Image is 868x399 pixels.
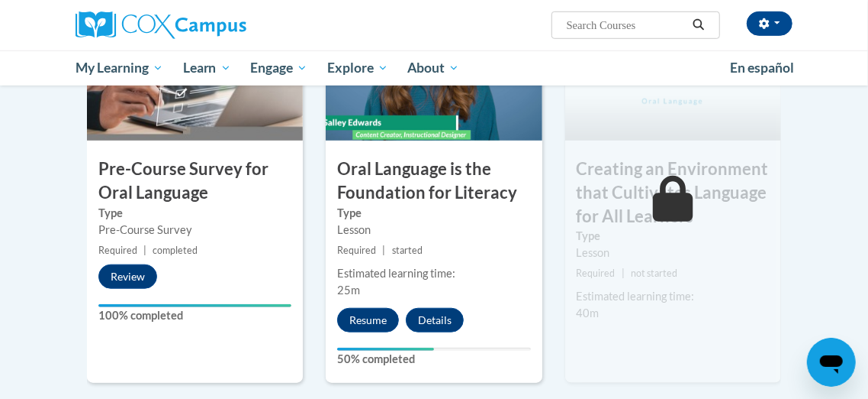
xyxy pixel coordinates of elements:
[337,205,530,222] label: Type
[76,11,299,39] a: Cox Campus
[337,284,360,297] span: 25m
[565,16,687,34] input: Search Courses
[398,50,470,86] a: About
[183,59,231,77] span: Learn
[76,59,163,77] span: My Learning
[337,308,399,332] button: Resume
[337,265,530,282] div: Estimated learning time:
[577,307,600,320] span: 40m
[153,245,198,256] span: completed
[577,228,770,245] label: Type
[392,245,423,256] span: started
[317,50,398,86] a: Explore
[98,264,157,289] button: Review
[98,222,291,238] div: Pre-Course Survey
[622,268,625,279] span: |
[631,268,677,279] span: not started
[577,268,616,279] span: Required
[577,245,770,261] div: Lesson
[577,288,770,305] div: Estimated learning time:
[66,50,173,86] a: My Learning
[76,11,246,39] img: Cox Campus
[337,348,434,351] div: Your progress
[565,157,781,228] h3: Creating an Environment that Cultivates Language for All Learners
[807,338,856,387] iframe: Button to launch messaging window
[730,60,794,76] span: En español
[326,157,542,205] h3: Oral Language is the Foundation for Literacy
[98,304,291,307] div: Your progress
[64,50,804,86] div: Main menu
[337,351,530,368] label: 50% completed
[327,59,388,77] span: Explore
[143,245,146,256] span: |
[98,205,291,222] label: Type
[720,52,804,84] a: En español
[98,245,137,256] span: Required
[250,59,307,77] span: Engage
[406,308,464,332] button: Details
[337,222,530,238] div: Lesson
[173,50,241,86] a: Learn
[87,157,303,205] h3: Pre-Course Survey for Oral Language
[98,307,291,324] label: 100% completed
[687,16,710,34] button: Search
[383,245,386,256] span: |
[337,245,376,256] span: Required
[747,11,792,36] button: Account Settings
[407,59,459,77] span: About
[240,50,317,86] a: Engage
